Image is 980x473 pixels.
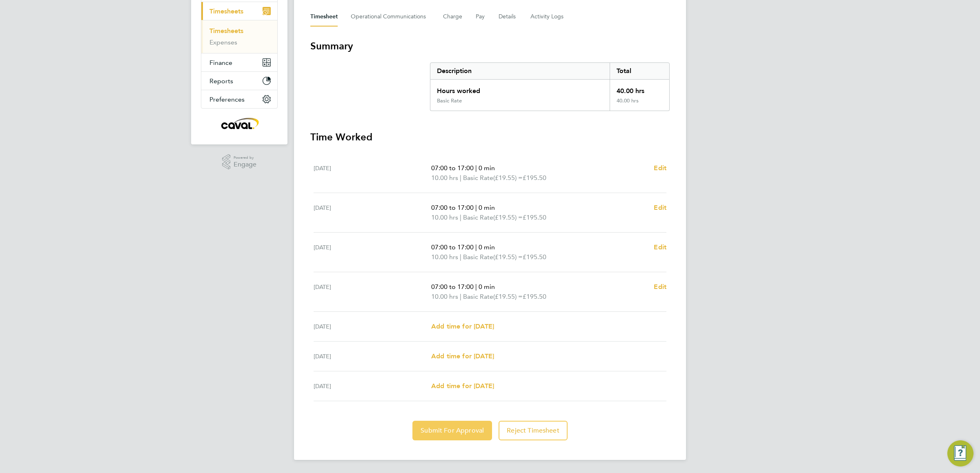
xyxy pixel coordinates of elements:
[654,204,666,211] span: Edit
[654,164,666,172] span: Edit
[431,293,458,300] span: 10.00 hrs
[209,38,237,46] a: Expenses
[431,382,494,390] span: Add time for [DATE]
[314,351,431,361] div: [DATE]
[421,426,484,435] span: Submit For Approval
[431,253,458,261] span: 10.00 hrs
[431,174,458,182] span: 10.00 hrs
[219,117,260,130] img: caval-logo-retina.png
[431,204,474,211] span: 07:00 to 17:00
[314,203,431,222] div: [DATE]
[209,59,232,67] span: Finance
[201,20,277,53] div: Timesheets
[523,253,546,261] span: £195.50
[654,283,666,291] span: Edit
[530,7,565,27] button: Activity Logs
[431,351,494,361] a: Add time for [DATE]
[460,213,461,221] span: |
[430,62,670,111] div: Summary
[479,283,495,291] span: 0 min
[201,117,278,130] a: Go to home page
[476,7,486,27] button: Pay
[463,292,493,302] span: Basic Rate
[310,40,670,53] h3: Summary
[314,381,431,391] div: [DATE]
[209,95,245,103] span: Preferences
[201,2,277,20] button: Timesheets
[523,293,546,300] span: £195.50
[430,63,610,79] div: Description
[475,204,477,211] span: |
[431,283,474,291] span: 07:00 to 17:00
[479,243,495,251] span: 0 min
[351,7,430,27] button: Operational Communications
[499,7,517,27] button: Details
[479,204,495,211] span: 0 min
[493,293,523,300] span: (£19.55) =
[430,80,610,98] div: Hours worked
[431,352,494,360] span: Add time for [DATE]
[460,174,461,182] span: |
[460,253,461,261] span: |
[314,282,431,302] div: [DATE]
[431,381,494,391] a: Add time for [DATE]
[610,80,669,98] div: 40.00 hrs
[431,322,494,331] a: Add time for [DATE]
[493,253,523,261] span: (£19.55) =
[209,77,233,85] span: Reports
[523,174,546,182] span: £195.50
[314,242,431,262] div: [DATE]
[475,283,477,291] span: |
[610,98,669,111] div: 40.00 hrs
[479,164,495,172] span: 0 min
[431,164,474,172] span: 07:00 to 17:00
[443,7,463,27] button: Charge
[463,252,493,262] span: Basic Rate
[209,7,243,15] span: Timesheets
[431,322,494,330] span: Add time for [DATE]
[310,7,338,27] button: Timesheet
[654,163,666,173] a: Edit
[463,213,493,222] span: Basic Rate
[201,53,277,71] button: Finance
[222,154,257,170] a: Powered byEngage
[201,90,277,108] button: Preferences
[654,282,666,292] a: Edit
[314,322,431,331] div: [DATE]
[493,174,523,182] span: (£19.55) =
[475,164,477,172] span: |
[314,163,431,183] div: [DATE]
[947,440,973,466] button: Engage Resource Center
[475,243,477,251] span: |
[437,98,462,104] div: Basic Rate
[431,213,458,221] span: 10.00 hrs
[654,203,666,213] a: Edit
[431,243,474,251] span: 07:00 to 17:00
[507,426,559,435] span: Reject Timesheet
[460,293,461,300] span: |
[209,27,243,35] a: Timesheets
[310,131,670,144] h3: Time Worked
[310,40,670,440] section: Timesheet
[654,242,666,252] a: Edit
[523,213,546,221] span: £195.50
[412,421,492,440] button: Submit For Approval
[234,154,256,161] span: Powered by
[493,213,523,221] span: (£19.55) =
[654,243,666,251] span: Edit
[499,421,568,440] button: Reject Timesheet
[234,161,256,168] span: Engage
[463,173,493,183] span: Basic Rate
[610,63,669,79] div: Total
[201,72,277,90] button: Reports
